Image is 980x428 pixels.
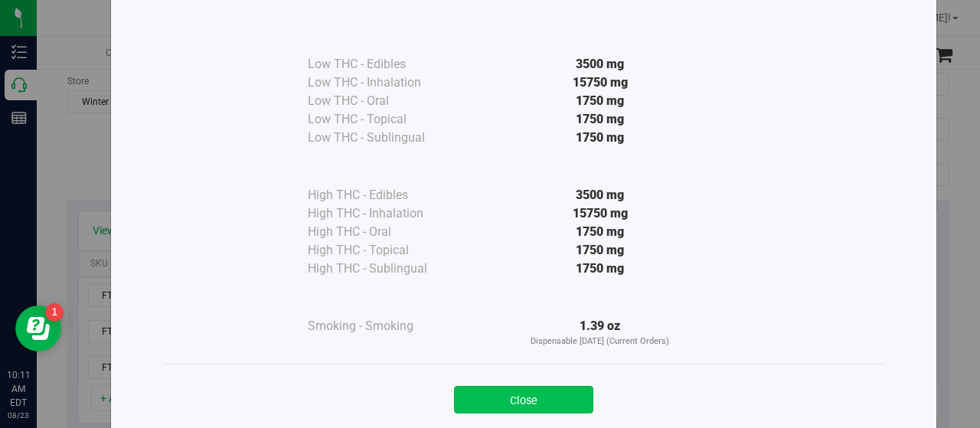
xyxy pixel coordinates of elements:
[461,335,740,348] p: Dispensable [DATE] (Current Orders)
[461,186,740,204] div: 3500 mg
[308,129,461,147] div: Low THC - Sublingual
[461,74,740,92] div: 15750 mg
[461,204,740,223] div: 15750 mg
[308,317,461,335] div: Smoking - Smoking
[461,317,740,348] div: 1.39 oz
[308,186,461,204] div: High THC - Edibles
[461,129,740,147] div: 1750 mg
[461,110,740,129] div: 1750 mg
[308,92,461,110] div: Low THC - Oral
[308,110,461,129] div: Low THC - Topical
[461,223,740,241] div: 1750 mg
[308,204,461,223] div: High THC - Inhalation
[308,241,461,260] div: High THC - Topical
[308,223,461,241] div: High THC - Oral
[308,55,461,74] div: Low THC - Edibles
[45,303,64,322] iframe: Resource center unread badge
[461,55,740,74] div: 3500 mg
[461,92,740,110] div: 1750 mg
[308,260,461,278] div: High THC - Sublingual
[461,241,740,260] div: 1750 mg
[454,386,593,413] button: Close
[15,305,61,351] iframe: Resource center
[308,74,461,92] div: Low THC - Inhalation
[461,260,740,278] div: 1750 mg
